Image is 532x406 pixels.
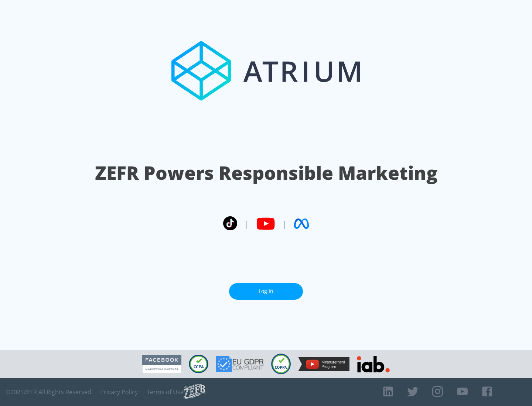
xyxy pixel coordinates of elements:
span: © 2025 ZEFR All Rights Reserved [6,388,91,396]
a: Log In [229,283,303,300]
a: Privacy Policy [100,388,138,396]
img: CCPA Compliant [189,355,208,373]
img: COPPA Compliant [271,354,291,374]
img: YouTube Measurement Program [298,357,349,371]
span: | [282,218,287,229]
a: Terms of Use [147,388,184,396]
span: | [245,218,249,229]
img: IAB [357,356,390,372]
h1: ZEFR Powers Responsible Marketing [95,160,437,186]
img: GDPR Compliant [216,356,264,372]
img: Facebook Marketing Partner [142,355,181,374]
